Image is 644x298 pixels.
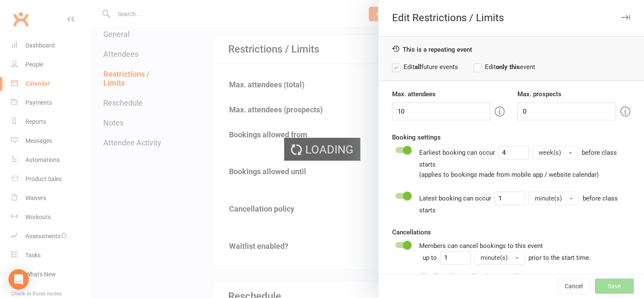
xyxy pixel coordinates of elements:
span: minute(s) [535,195,562,202]
label: Edit event [473,62,535,72]
label: Max. prospects [517,89,561,99]
span: week(s) [539,149,561,156]
button: minute(s) [474,251,525,265]
div: Earliest booking can occur [419,146,630,180]
div: up to [423,251,525,265]
button: Cancel [558,279,590,294]
span: prior to the start time. [528,254,591,262]
strong: only this [496,63,520,71]
label: Booking settings [392,132,441,142]
span: before class starts (applies to bookings made from mobile app / website calendar) [419,149,617,178]
span: minute(s) [481,254,508,262]
div: Latest booking can occur [419,192,630,215]
div: This is a repeating event [392,45,630,53]
button: minute(s) [528,192,579,205]
button: week(s) [532,146,578,159]
label: Edit future events [392,62,458,72]
strong: all [415,63,421,71]
label: Cancellations [392,227,431,237]
label: Max. attendees [392,89,436,99]
div: Edit Restrictions / Limits [379,12,644,24]
label: Disallow late cancellations [448,271,536,281]
div: Open Intercom Messenger [8,269,29,290]
label: Allow [419,271,447,281]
